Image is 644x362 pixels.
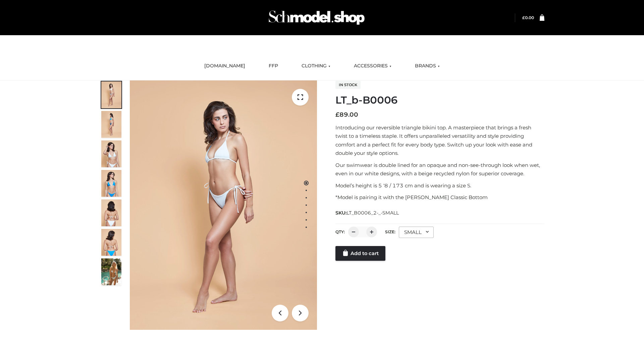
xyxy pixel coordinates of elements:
span: LT_B0006_2-_-SMALL [346,210,399,216]
img: ArielClassicBikiniTop_CloudNine_AzureSky_OW114ECO_4-scaled.jpg [101,170,121,197]
a: FFP [264,59,283,73]
a: BRANDS [410,59,445,73]
label: Size: [385,229,395,234]
bdi: 89.00 [335,111,358,118]
img: ArielClassicBikiniTop_CloudNine_AzureSky_OW114ECO_2-scaled.jpg [101,111,121,138]
img: ArielClassicBikiniTop_CloudNine_AzureSky_OW114ECO_1 [130,80,317,330]
a: ACCESSORIES [349,59,396,73]
h1: LT_b-B0006 [335,94,544,106]
a: Add to cart [335,246,385,261]
p: Our swimwear is double lined for an opaque and non-see-through look when wet, even in our white d... [335,161,544,178]
p: Introducing our reversible triangle bikini top. A masterpiece that brings a fresh twist to a time... [335,123,544,158]
label: QTY: [335,229,345,234]
a: [DOMAIN_NAME] [199,59,250,73]
span: £ [522,15,525,20]
img: ArielClassicBikiniTop_CloudNine_AzureSky_OW114ECO_8-scaled.jpg [101,229,121,256]
img: ArielClassicBikiniTop_CloudNine_AzureSky_OW114ECO_3-scaled.jpg [101,140,121,167]
p: Model’s height is 5 ‘8 / 173 cm and is wearing a size S. [335,181,544,190]
img: ArielClassicBikiniTop_CloudNine_AzureSky_OW114ECO_1-scaled.jpg [101,81,121,108]
span: SKU: [335,209,399,217]
img: Schmodel Admin 964 [266,4,367,31]
img: ArielClassicBikiniTop_CloudNine_AzureSky_OW114ECO_7-scaled.jpg [101,199,121,226]
p: *Model is pairing it with the [PERSON_NAME] Classic Bottom [335,193,544,202]
span: £ [335,111,339,118]
img: Arieltop_CloudNine_AzureSky2.jpg [101,258,121,285]
bdi: 0.00 [522,15,534,20]
a: £0.00 [522,15,534,20]
a: CLOTHING [297,59,335,73]
div: SMALL [399,227,434,238]
span: In stock [335,81,361,89]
